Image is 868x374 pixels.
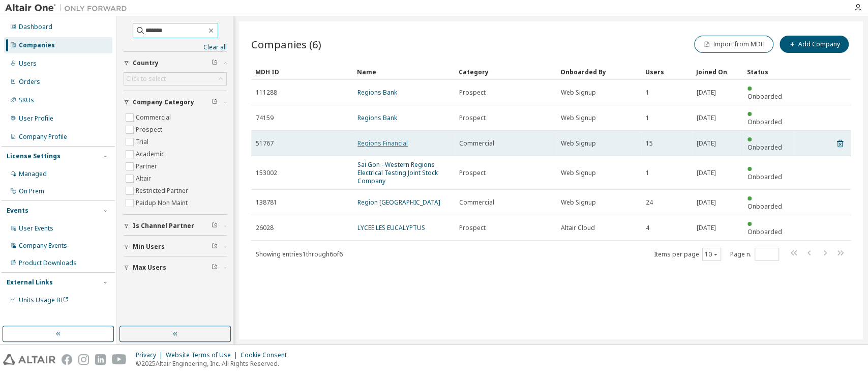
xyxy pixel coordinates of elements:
[124,215,227,237] button: Is Channel Partner
[5,3,132,13] img: Altair One
[256,114,274,122] span: 74159
[256,169,277,177] span: 153002
[561,198,596,207] span: Web Signup
[357,160,438,185] a: Sai Gon - Western Regions Electrical Testing Joint Stock Company
[357,113,397,122] a: Regions Bank
[212,243,218,251] span: Clear filter
[251,37,321,51] span: Companies (6)
[19,296,69,304] span: Units Usage BI
[459,169,486,177] span: Prospect
[133,59,159,67] span: Country
[561,224,595,232] span: Altair Cloud
[124,73,226,85] div: Click to select
[136,197,190,209] label: Paidup Non Maint
[357,198,440,207] a: Region [GEOGRAPHIC_DATA]
[654,248,721,261] span: Items per page
[112,354,127,365] img: youtube.svg
[133,98,194,106] span: Company Category
[730,248,779,261] span: Page n.
[136,160,159,172] label: Partner
[19,23,52,31] div: Dashboard
[136,359,293,368] p: © 2025 Altair Engineering, Inc. All Rights Reserved.
[357,223,425,232] a: LYCEE LES EUCALYPTUS
[646,89,649,97] span: 1
[646,169,649,177] span: 1
[7,278,53,286] div: External Links
[7,152,61,160] div: License Settings
[19,60,37,68] div: Users
[646,139,653,148] span: 15
[212,98,218,106] span: Clear filter
[19,41,55,49] div: Companies
[19,224,53,233] div: User Events
[357,64,451,80] div: Name
[697,224,716,232] span: [DATE]
[19,78,40,86] div: Orders
[136,124,164,136] label: Prospect
[255,64,349,80] div: MDH ID
[459,89,486,97] span: Prospect
[357,139,408,148] a: Regions Financial
[19,133,67,141] div: Company Profile
[697,89,716,97] span: [DATE]
[136,111,173,124] label: Commercial
[212,59,218,67] span: Clear filter
[19,259,77,267] div: Product Downloads
[705,250,719,258] button: 10
[694,36,773,53] button: Import from MDH
[747,92,782,101] span: Onboarded
[256,198,277,207] span: 138781
[19,187,44,195] div: On Prem
[646,224,649,232] span: 4
[136,136,151,148] label: Trial
[7,207,28,215] div: Events
[19,242,67,250] div: Company Events
[697,198,716,207] span: [DATE]
[136,148,166,160] label: Academic
[133,222,194,230] span: Is Channel Partner
[124,52,227,74] button: Country
[256,224,274,232] span: 26028
[459,64,552,80] div: Category
[646,198,653,207] span: 24
[19,96,34,104] div: SKUs
[747,202,782,211] span: Onboarded
[459,224,486,232] span: Prospect
[697,139,716,148] span: [DATE]
[3,354,55,365] img: altair_logo.svg
[697,114,716,122] span: [DATE]
[19,170,47,178] div: Managed
[136,172,153,185] label: Altair
[459,198,494,207] span: Commercial
[241,351,293,359] div: Cookie Consent
[124,91,227,113] button: Company Category
[78,354,89,365] img: instagram.svg
[747,143,782,152] span: Onboarded
[747,64,790,80] div: Status
[212,222,218,230] span: Clear filter
[126,75,166,83] div: Click to select
[62,354,72,365] img: facebook.svg
[256,250,343,258] span: Showing entries 1 through 6 of 6
[256,139,274,148] span: 51767
[645,64,688,80] div: Users
[459,114,486,122] span: Prospect
[136,185,190,197] label: Restricted Partner
[166,351,241,359] div: Website Terms of Use
[357,88,397,97] a: Regions Bank
[697,169,716,177] span: [DATE]
[212,264,218,272] span: Clear filter
[19,114,53,123] div: User Profile
[561,89,596,97] span: Web Signup
[133,264,166,272] span: Max Users
[136,351,166,359] div: Privacy
[747,172,782,181] span: Onboarded
[696,64,739,80] div: Joined On
[95,354,106,365] img: linkedin.svg
[747,227,782,236] span: Onboarded
[256,89,277,97] span: 111288
[780,36,849,53] button: Add Company
[747,118,782,126] span: Onboarded
[459,139,494,148] span: Commercial
[561,169,596,177] span: Web Signup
